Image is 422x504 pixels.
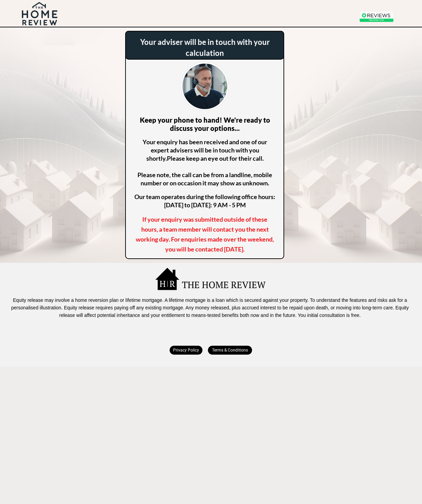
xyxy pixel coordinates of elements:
[208,348,252,353] span: Terms & Conditions
[136,216,274,253] span: If your enquiry was submitted outside of these hours, a team member will contact you the next wor...
[167,155,264,162] span: Please keep an eye out for their call.
[170,346,202,355] a: Privacy Policy
[140,116,270,132] strong: Keep your phone to hand! We're ready to discuss your options...
[134,193,275,209] span: Our team operates during the following office hours: [DATE] to [DATE]: 9 AM - 5 PM
[143,138,267,162] span: Your enquiry has been received and one of our expert advisers will be in touch with you shortly.
[170,348,202,353] span: Privacy Policy
[11,297,409,318] span: Equity release may involve a home reversion plan or lifetime mortgage. A lifetime mortgage is a l...
[140,37,270,58] span: Your adviser will be in touch with your calculation
[208,346,252,355] a: Terms & Conditions
[137,155,272,187] span: Please note, the call can be from a landline, mobile number or on occasion it may show as unknown.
